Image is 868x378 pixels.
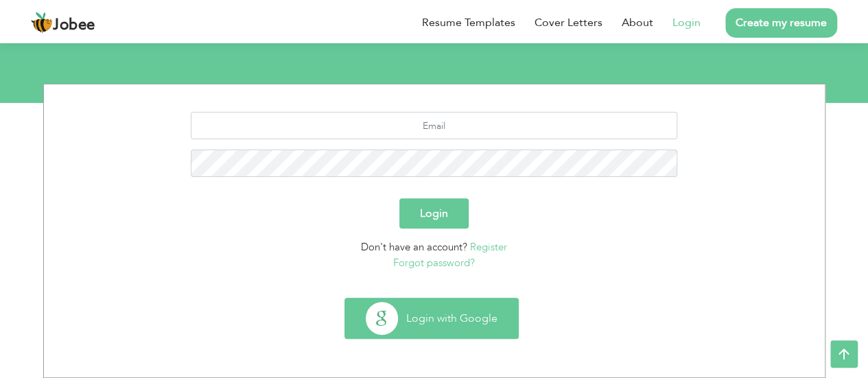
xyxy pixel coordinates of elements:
[393,256,475,270] a: Forgot password?
[361,240,467,254] span: Don't have an account?
[422,14,515,31] a: Resume Templates
[672,14,701,31] a: Login
[622,14,653,31] a: About
[31,12,53,34] img: jobee.io
[345,298,518,338] button: Login with Google
[31,12,95,34] a: Jobee
[535,14,602,31] a: Cover Letters
[470,240,507,254] a: Register
[191,112,677,139] input: Email
[725,8,837,38] a: Create my resume
[399,198,469,228] button: Login
[53,18,95,33] span: Jobee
